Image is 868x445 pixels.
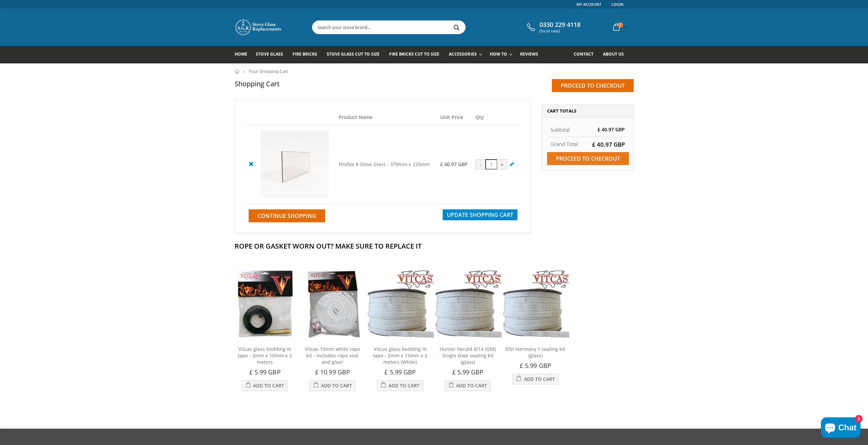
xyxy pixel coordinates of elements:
[249,68,288,74] span: Your Shopping Cart
[520,361,551,370] span: £ 5.99 GBP
[366,270,434,338] img: Vitcas stove glass bedding in tape
[321,382,352,389] span: Add to Cart
[231,270,299,338] img: Vitcas stove glass bedding in tape
[505,346,565,359] a: Efel Harmony 1 sealing kit (glass)
[447,211,513,219] span: Update Shopping Cart
[258,212,316,220] span: Continue Shopping
[550,140,578,147] strong: Grand Total
[552,79,634,92] input: Proceed to checkout
[440,346,496,365] a: Hunter Herald 8/14 (Old) Single Door sealing kit (glass)
[305,346,360,365] a: Vitcas 10mm white rope kit - includes rope seal and glue!
[293,46,322,63] a: Fire Bricks
[293,51,317,57] span: Fire Bricks
[249,209,325,222] a: Continue Shopping
[472,110,520,125] th: Qty
[449,21,465,34] button: Search
[238,346,292,365] a: Vitcas glass bedding in tape - 2mm x 10mm x 2 meters
[547,108,576,114] span: Cart Totals
[603,46,629,63] a: About us
[339,161,430,167] a: Firefox 8 Stove Glass - 370mm x 225mm
[242,380,288,391] button: Add to Cart
[618,22,623,28] span: 1
[610,20,629,34] a: 1
[592,140,625,148] span: £ 40.97 GBP
[550,126,570,133] span: Subtotal
[235,79,280,88] h1: Shopping Cart
[490,46,516,63] a: How To
[373,346,427,365] a: Vitcas glass bedding in tape - 2mm x 15mm x 2 meters (White)
[377,380,423,391] button: Add to Cart
[540,21,580,29] span: 0330 229 4118
[520,46,543,63] a: Reviews
[502,270,569,338] img: Vitcas stove glass bedding in tape
[309,380,355,391] button: Add to Cart
[327,46,385,63] a: Stove Glass Cut To Size
[525,21,580,33] a: 0330 229 4118 (local rate)
[440,161,467,167] span: £ 40.97 GBP
[574,51,593,57] span: Contact
[456,382,487,389] span: Add to Cart
[384,368,416,376] span: £ 5.99 GBP
[253,382,284,389] span: Add to Cart
[547,152,629,165] input: Proceed to checkout
[249,368,281,376] span: £ 5.99 GBP
[540,29,580,33] span: (local rate)
[437,110,472,125] th: Unit Price
[327,51,380,57] span: Stove Glass Cut To Size
[235,241,634,251] h2: Rope Or Gasket Worn Out? Make Sure To Replace It
[598,126,625,133] span: £ 40.97 GBP
[490,51,507,57] span: How To
[445,380,491,391] button: Add to Cart
[261,130,329,198] img: Firefox 8 Stove Glass - 370mm x 225mm
[512,374,558,385] button: Add to Cart
[520,51,538,57] span: Reviews
[449,51,476,57] span: Accessories
[475,159,486,169] div: -
[603,51,624,57] span: About us
[389,51,439,57] span: Fire Bricks Cut To Size
[443,209,517,220] button: Update Shopping Cart
[235,51,247,57] span: Home
[819,417,863,440] inbox-online-store-chat: Shopify online store chat
[434,270,501,338] img: Vitcas stove glass bedding in tape
[524,376,555,382] span: Add to Cart
[235,19,282,36] img: Stove Glass Replacement
[449,46,485,63] a: Accessories
[315,368,350,376] span: £ 10.99 GBP
[235,46,252,63] a: Home
[335,110,437,125] th: Product Name
[256,46,288,63] a: Stove Glass
[299,270,366,338] img: Vitcas white rope, glue and gloves kit 10mm
[497,159,507,169] div: +
[388,382,420,389] span: Add to Cart
[235,69,240,74] a: Home
[312,21,542,34] input: Search your stove brand...
[574,46,599,63] a: Contact
[452,368,484,376] span: £ 5.99 GBP
[256,51,283,57] span: Stove Glass
[389,46,444,63] a: Fire Bricks Cut To Size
